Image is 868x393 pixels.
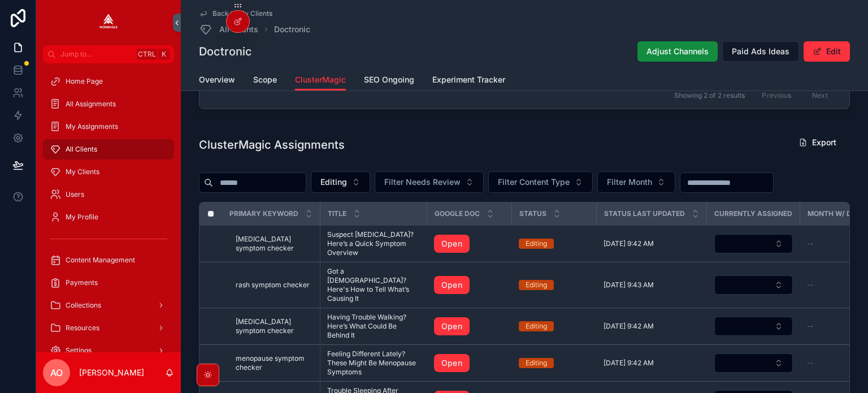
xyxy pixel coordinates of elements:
[604,280,700,290] a: [DATE] 9:43 AM
[604,322,654,331] span: [DATE] 9:42 AM
[722,41,799,62] button: Paid Ads Ideas
[236,280,310,290] span: rash symptom checker
[43,250,174,270] a: Content Management
[604,359,654,368] span: [DATE] 9:42 AM
[43,295,174,316] a: Collections
[714,353,793,373] a: Select Button
[50,366,63,379] span: AO
[435,209,480,218] span: Google Doc
[714,234,793,254] a: Select Button
[714,275,793,295] button: Select Button
[434,276,470,294] a: Open
[807,359,814,368] span: --
[364,74,414,85] span: SEO Ongoing
[66,100,116,109] span: All Assignments
[60,50,132,59] span: Jump to...
[526,239,547,249] div: Editing
[66,346,92,355] span: Settings
[66,213,98,222] span: My Profile
[807,239,814,248] span: --
[66,256,135,265] span: Content Management
[327,313,420,340] a: Having Trouble Walking? Here’s What Could Be Behind It
[434,354,470,372] a: Open
[432,74,505,85] span: Experiment Tracker
[519,209,546,218] span: Status
[488,171,593,193] button: Select Button
[66,278,98,287] span: Payments
[604,359,700,368] a: [DATE] 9:42 AM
[212,9,272,18] span: Back to My Clients
[526,280,547,290] div: Editing
[43,116,174,137] a: My Assignments
[66,323,99,332] span: Resources
[99,14,118,32] img: App logo
[66,122,118,131] span: My Assignments
[320,176,347,188] span: Editing
[295,74,346,85] span: ClusterMagic
[43,139,174,159] a: All Clients
[79,367,144,378] p: [PERSON_NAME]
[434,317,505,335] a: Open
[43,162,174,182] a: My Clients
[327,267,420,303] a: Got a [DEMOGRAPHIC_DATA]? Here's How to Tell What’s Causing It
[43,94,174,114] a: All Assignments
[646,46,709,57] span: Adjust Channels
[519,239,590,249] a: Editing
[328,209,346,218] span: Title
[597,171,675,193] button: Select Button
[498,176,570,188] span: Filter Content Type
[807,322,814,331] span: --
[434,235,470,253] a: Open
[36,63,181,352] div: scrollable content
[219,24,258,35] span: All Clients
[236,280,313,290] a: rash symptom checker
[714,209,792,218] span: Currently Assigned
[43,71,174,92] a: Home Page
[434,235,505,253] a: Open
[66,167,99,176] span: My Clients
[253,70,277,92] a: Scope
[714,317,793,336] button: Select Button
[434,276,505,294] a: Open
[236,235,313,253] a: [MEDICAL_DATA] symptom checker
[253,74,277,85] span: Scope
[604,280,654,290] span: [DATE] 9:43 AM
[66,190,84,199] span: Users
[434,354,505,372] a: Open
[199,9,272,18] a: Back to My Clients
[434,317,470,335] a: Open
[199,70,235,92] a: Overview
[43,45,174,63] button: Jump to...CtrlK
[604,209,685,218] span: Status Last Updated
[804,41,850,62] button: Edit
[199,137,345,153] h1: ClusterMagic Assignments
[66,145,97,154] span: All Clients
[384,176,461,188] span: Filter Needs Review
[714,316,793,336] a: Select Button
[604,322,700,331] a: [DATE] 9:42 AM
[674,91,745,100] span: Showing 2 of 2 results
[43,184,174,205] a: Users
[236,354,313,372] a: menopause symptom checker
[604,239,654,248] span: [DATE] 9:42 AM
[137,49,157,60] span: Ctrl
[236,317,313,335] a: [MEDICAL_DATA] symptom checker
[66,77,103,86] span: Home Page
[364,70,414,92] a: SEO Ongoing
[295,70,346,91] a: ClusterMagic
[637,41,718,62] button: Adjust Channels
[274,24,310,35] a: Doctronic
[732,46,789,57] span: Paid Ads Ideas
[327,230,420,257] a: Suspect [MEDICAL_DATA]? Here’s a Quick Symptom Overview
[199,74,235,85] span: Overview
[375,171,484,193] button: Select Button
[604,239,700,248] a: [DATE] 9:42 AM
[519,321,590,331] a: Editing
[789,132,845,153] button: Export
[327,349,420,377] a: Feeling Different Lately? These Might Be Menopause Symptoms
